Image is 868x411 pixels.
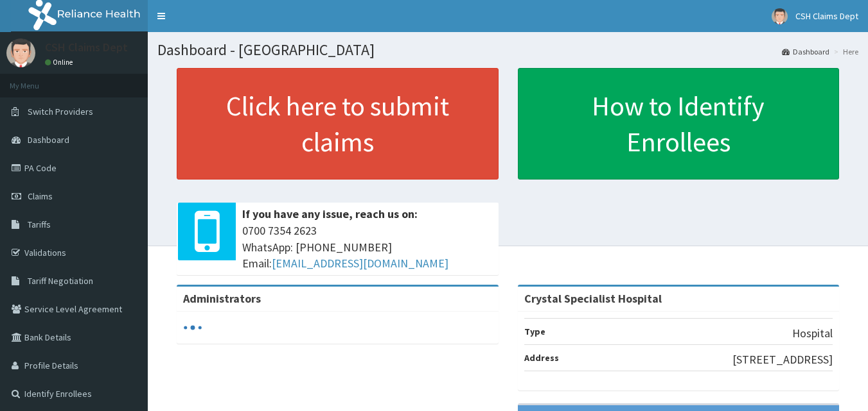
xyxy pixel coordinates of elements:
[242,206,418,221] b: If you have any issue, reach us on:
[272,256,448,271] a: [EMAIL_ADDRESS][DOMAIN_NAME]
[242,222,492,272] span: 0700 7354 2623 WhatsApp: [PHONE_NUMBER] Email:
[28,134,69,146] span: Dashboard
[28,275,93,287] span: Tariff Negotiation
[157,42,858,58] h1: Dashboard - [GEOGRAPHIC_DATA]
[524,326,545,337] b: Type
[28,190,53,202] span: Claims
[772,8,788,24] img: User Image
[177,68,499,180] a: Click here to submit claims
[6,38,35,67] img: User Image
[28,219,51,230] span: Tariffs
[831,46,858,57] li: Here
[183,318,202,337] svg: audio-loading
[45,42,128,53] p: CSH Claims Dept
[792,325,833,342] p: Hospital
[524,291,662,306] strong: Crystal Specialist Hospital
[28,106,93,117] span: Switch Providers
[183,291,261,306] b: Administrators
[795,10,858,22] span: CSH Claims Dept
[732,351,833,368] p: [STREET_ADDRESS]
[524,352,559,364] b: Address
[518,68,840,180] a: How to Identify Enrollees
[45,58,76,67] a: Online
[782,46,829,57] a: Dashboard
